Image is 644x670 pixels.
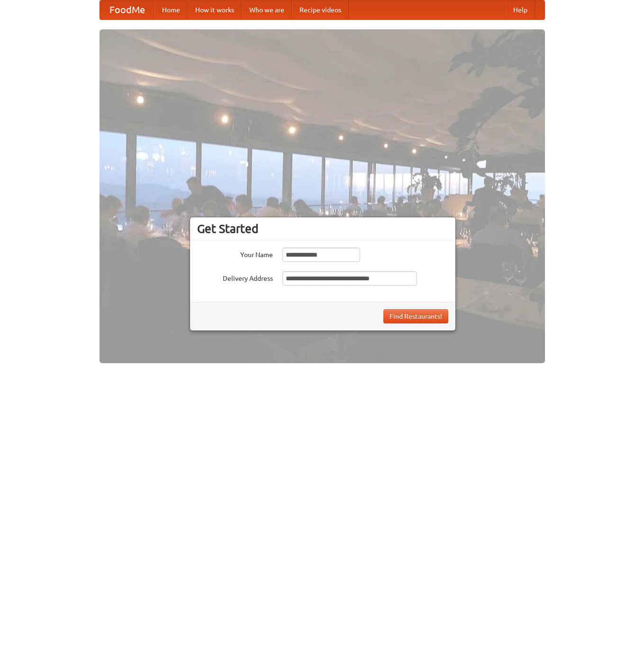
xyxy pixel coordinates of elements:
label: Your Name [197,248,273,259]
label: Delivery Address [197,271,273,283]
h3: Get Started [197,222,448,236]
a: Who we are [242,0,292,19]
a: Recipe videos [292,0,349,19]
button: Find Restaurants! [383,309,448,323]
a: Help [506,0,535,19]
a: How it works [188,0,242,19]
a: FoodMe [100,0,154,19]
a: Home [154,0,188,19]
